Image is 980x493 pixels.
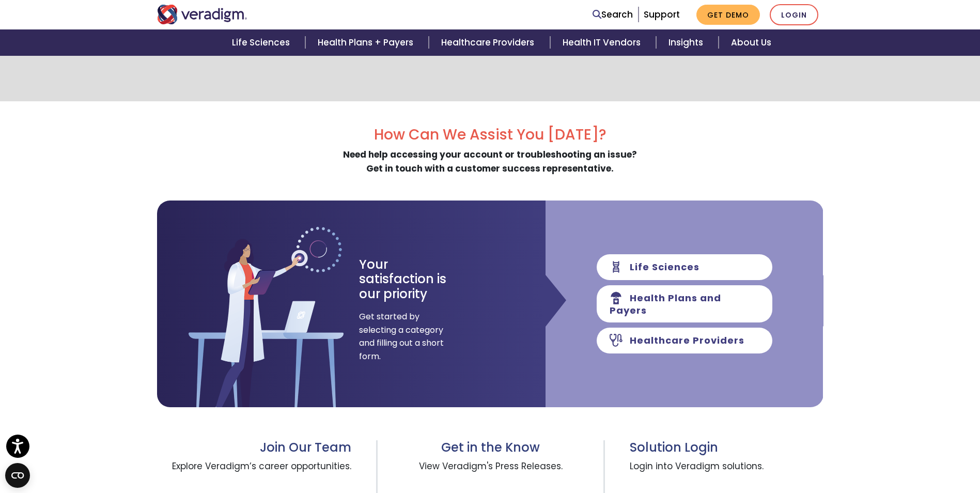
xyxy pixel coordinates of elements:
img: Veradigm logo [157,5,247,24]
a: Login [770,4,818,25]
span: View Veradigm's Press Releases. [402,455,579,492]
button: Open CMP widget [5,463,30,488]
span: Explore Veradigm’s career opportunities. [157,455,352,492]
a: Health IT Vendors [550,29,656,56]
a: Get Demo [696,5,760,25]
strong: Need help accessing your account or troubleshooting an issue? Get in touch with a customer succes... [343,148,637,175]
span: Get started by selecting a category and filling out a short form. [359,310,444,363]
a: Insights [656,29,719,56]
h3: Your satisfaction is our priority [359,257,465,302]
h2: How Can We Assist You [DATE]? [157,126,823,144]
span: Login into Veradigm solutions. [630,455,823,492]
a: Support [644,8,680,21]
a: About Us [719,29,784,56]
a: Health Plans + Payers [305,29,429,56]
a: Life Sciences [220,29,305,56]
a: Healthcare Providers [429,29,550,56]
h3: Join Our Team [157,440,352,455]
iframe: Drift Chat Widget [774,140,968,481]
h3: Get in the Know [402,440,579,455]
a: Search [593,8,633,22]
h3: Solution Login [630,440,823,455]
